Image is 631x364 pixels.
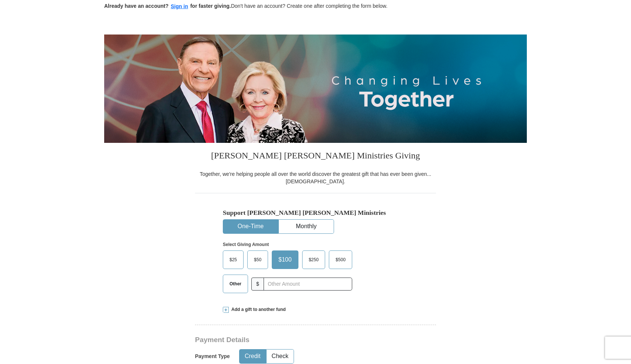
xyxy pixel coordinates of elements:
[229,306,286,313] span: Add a gift to another fund
[267,350,294,363] button: Check
[275,254,295,265] span: $100
[195,353,230,360] h5: Payment Type
[305,254,323,265] span: $250
[250,254,265,265] span: $50
[264,278,352,291] input: Other Amount
[195,336,384,344] h3: Payment Details
[251,278,264,291] span: $
[223,209,408,217] h5: Support [PERSON_NAME] [PERSON_NAME] Ministries
[104,2,527,11] p: Don't have an account? Create one after completing the form below.
[332,254,349,265] span: $500
[195,170,436,185] div: Together, we're helping people all over the world discover the greatest gift that has ever been g...
[195,143,436,170] h3: [PERSON_NAME] [PERSON_NAME] Ministries Giving
[223,220,278,233] button: One-Time
[226,278,245,289] span: Other
[104,3,231,9] strong: Already have an account? for faster giving.
[226,254,241,265] span: $25
[279,220,334,233] button: Monthly
[169,2,191,11] button: Sign in
[223,242,269,247] strong: Select Giving Amount
[239,350,266,363] button: Credit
